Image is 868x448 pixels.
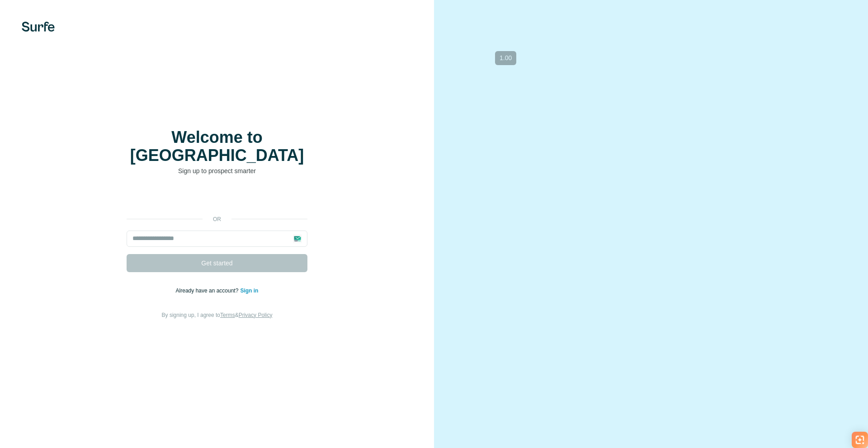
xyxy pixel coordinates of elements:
img: Surfe's logo [22,22,55,32]
a: Privacy Policy [239,312,273,318]
p: Sign up to prospect smarter [127,166,307,175]
iframe: Sign in with Google Button [122,189,312,209]
span: By signing up, I agree to & [162,312,273,318]
p: or [203,215,231,223]
a: Sign in [240,288,258,294]
h1: Welcome to [GEOGRAPHIC_DATA] [127,128,307,165]
a: Terms [220,312,235,318]
span: Already have an account? [176,288,241,294]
